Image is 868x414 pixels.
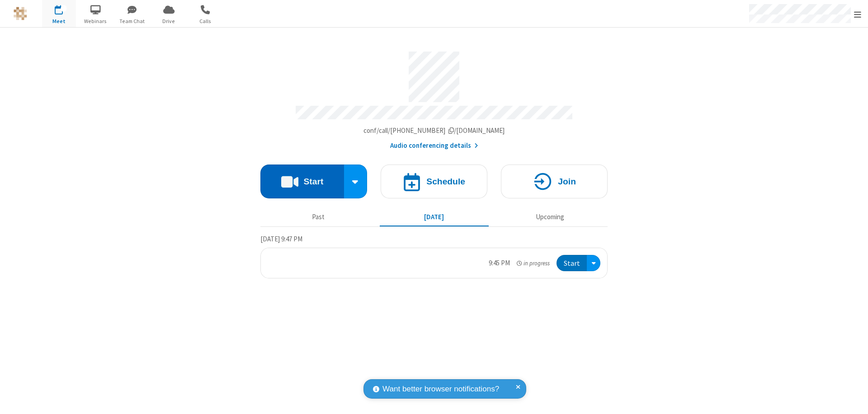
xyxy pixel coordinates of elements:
[260,235,302,243] span: [DATE] 9:47 PM
[495,208,604,226] button: Upcoming
[260,165,344,198] button: Start
[517,259,550,268] em: in progress
[363,126,505,136] button: Copy my meeting room linkCopy my meeting room link
[152,17,186,25] span: Drive
[390,141,478,151] button: Audio conferencing details
[558,177,576,186] h4: Join
[557,255,587,272] button: Start
[381,165,487,198] button: Schedule
[189,17,222,25] span: Calls
[344,165,368,198] div: Start conference options
[14,7,27,20] img: QA Selenium DO NOT DELETE OR CHANGE
[363,126,505,135] span: Copy my meeting room link
[501,165,608,198] button: Join
[426,177,465,186] h4: Schedule
[61,5,67,12] div: 1
[303,177,323,186] h4: Start
[264,208,373,226] button: Past
[260,45,608,151] section: Account details
[489,258,510,268] div: 9:45 PM
[380,208,489,226] button: [DATE]
[382,383,499,395] span: Want better browser notifications?
[260,234,608,279] section: Today's Meetings
[79,17,113,25] span: Webinars
[42,17,76,25] span: Meet
[587,255,600,272] div: Open menu
[115,17,149,25] span: Team Chat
